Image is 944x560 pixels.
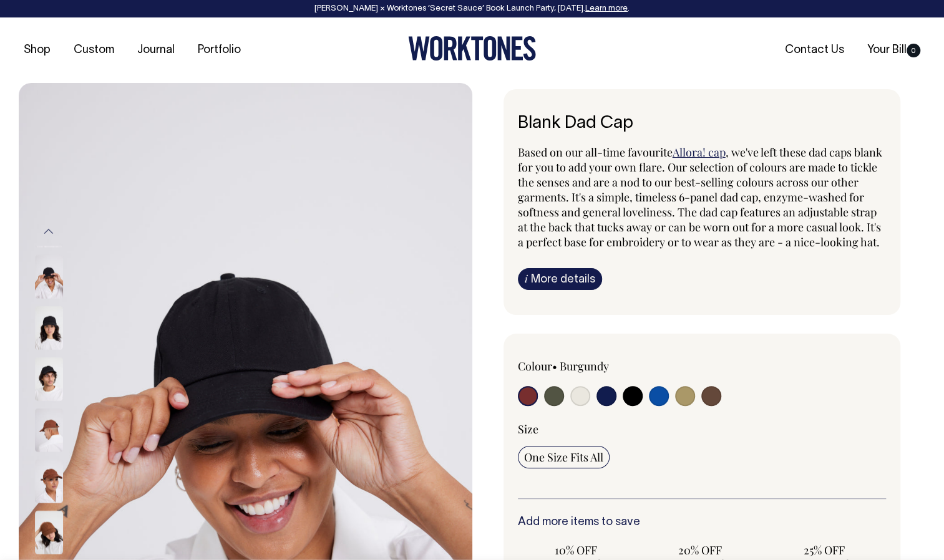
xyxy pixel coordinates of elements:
span: 0 [907,44,920,57]
a: Custom [69,40,119,60]
div: [PERSON_NAME] × Worktones ‘Secret Sauce’ Book Launch Party, [DATE]. . [12,4,932,13]
input: One Size Fits All [518,446,610,468]
a: Your Bill0 [862,40,925,60]
img: black [35,255,63,299]
img: chocolate [35,511,63,554]
div: Size [518,422,887,437]
a: Portfolio [193,40,246,60]
div: Colour [518,359,665,374]
span: 20% OFF [648,543,752,558]
img: black [35,306,63,350]
a: Journal [132,40,180,60]
button: Previous [39,218,58,246]
label: Burgundy [560,359,609,374]
span: • [552,359,557,374]
img: chocolate [35,460,63,503]
a: Contact Us [780,40,849,60]
span: , we've left these dad caps blank for you to add your own flare. Our selection of colours are mad... [518,145,882,249]
a: Learn more [585,5,628,12]
span: i [525,272,528,285]
a: Shop [19,40,56,60]
img: black [35,357,63,401]
span: One Size Fits All [524,450,603,465]
h6: Blank Dad Cap [518,114,887,133]
a: Allora! cap [673,145,726,160]
span: 25% OFF [772,543,876,558]
h6: Add more items to save [518,516,887,529]
span: 10% OFF [524,543,628,558]
a: iMore details [518,268,602,290]
span: Based on our all-time favourite [518,145,673,160]
img: chocolate [35,408,63,452]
